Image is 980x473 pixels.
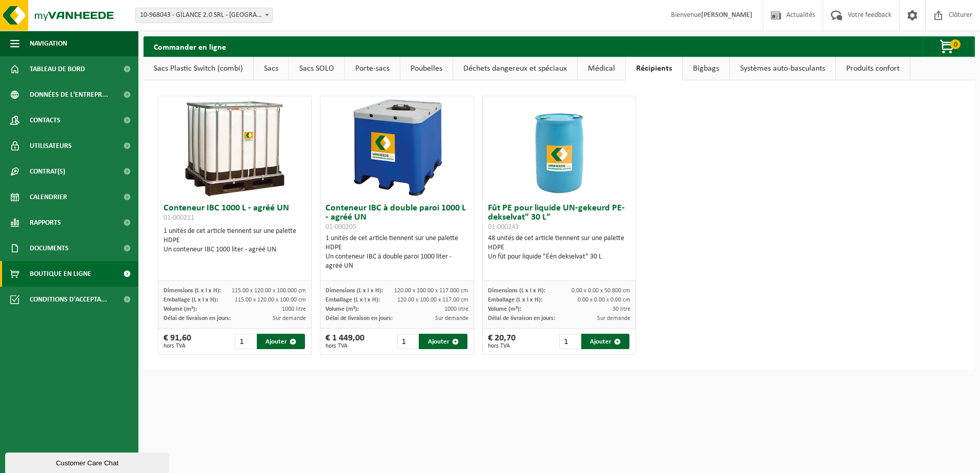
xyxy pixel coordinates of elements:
[325,243,468,252] div: HDPE
[144,57,253,80] a: Sacs Plastic Switch (combi)
[488,243,631,252] div: HDPE
[232,288,306,294] span: 115.00 x 120.00 x 100.000 cm
[325,315,393,321] span: Délai de livraison en jours:
[30,82,108,107] span: Données de l'entrepr...
[345,57,400,80] a: Porte-sacs
[325,252,468,271] div: Un conteneur IBC à double paroi 1000 liter - agréé UN
[136,8,272,23] span: 10-968043 - GILANCE 2.0 SRL - NIVELLES
[325,234,468,271] div: 1 unités de cet article tiennent sur une palette
[559,334,580,349] input: 1
[30,159,65,184] span: Contrat(s)
[30,31,67,56] span: Navigation
[30,107,60,133] span: Contacts
[701,11,752,19] strong: [PERSON_NAME]
[164,315,231,321] span: Délai de livraison en jours:
[488,297,542,303] span: Emballage (L x l x H):
[612,306,630,312] span: 30 litre
[571,288,630,294] span: 0.00 x 0.00 x 50.800 cm
[508,96,610,199] img: 01-000243
[325,306,359,312] span: Volume (m³):
[30,133,72,159] span: Utilisateurs
[488,204,631,231] h3: Fût PE pour liquide UN-gekeurd PE-dekselvat" 30 L"
[400,57,453,80] a: Poubelles
[581,334,629,349] button: Ajouter
[419,334,467,349] button: Ajouter
[164,245,307,254] div: Un conteneur IBC 1000 liter - agréé UN
[273,315,306,321] span: Sur demande
[325,204,468,231] h3: Conteneur IBC à double paroi 1000 L - agréé UN
[30,235,69,261] span: Documents
[282,306,306,312] span: 1000 litre
[30,184,67,210] span: Calendrier
[164,306,197,312] span: Volume (m³):
[435,315,468,321] span: Sur demande
[325,297,380,303] span: Emballage (L x l x H):
[488,252,631,262] div: Un fût pour liquide "Één dekselvat" 30 L
[257,334,305,349] button: Ajouter
[397,297,468,303] span: 120.00 x 100.00 x 117.00 cm
[394,288,468,294] span: 120.00 x 100.00 x 117.000 cm
[325,288,383,294] span: Dimensions (L x l x H):
[578,57,625,80] a: Médical
[30,287,107,312] span: Conditions d'accepta...
[164,297,218,303] span: Emballage (L x l x H):
[488,288,545,294] span: Dimensions (L x l x H):
[235,297,306,303] span: 115.00 x 120.00 x 100.00 cm
[488,223,519,231] span: 01-000243
[164,343,191,349] span: hors TVA
[254,57,289,80] a: Sacs
[597,315,630,321] span: Sur demande
[836,57,910,80] a: Produits confort
[325,334,364,349] div: € 1 449,00
[30,261,91,287] span: Boutique en ligne
[30,210,61,235] span: Rapports
[325,343,364,349] span: hors TVA
[235,334,256,349] input: 1
[488,306,521,312] span: Volume (m³):
[626,57,682,80] a: Récipients
[453,57,577,80] a: Déchets dangereux et spéciaux
[5,450,171,473] iframe: chat widget
[164,214,194,222] span: 01-000211
[488,234,631,262] div: 48 unités de cet article tiennent sur une palette
[183,96,286,199] img: 01-000211
[444,306,468,312] span: 1000 litre
[144,36,236,56] h2: Commander en ligne
[289,57,344,80] a: Sacs SOLO
[950,39,961,49] span: 0
[397,334,418,349] input: 1
[135,8,273,23] span: 10-968043 - GILANCE 2.0 SRL - NIVELLES
[683,57,729,80] a: Bigbags
[578,297,630,303] span: 0.00 x 0.00 x 0.00 cm
[730,57,835,80] a: Systèmes auto-basculants
[164,236,307,245] div: HDPE
[164,288,221,294] span: Dimensions (L x l x H):
[325,223,356,231] span: 01-000205
[164,227,307,254] div: 1 unités de cet article tiennent sur une palette
[923,36,974,57] button: 0
[164,204,307,224] h3: Conteneur IBC 1000 L - agréé UN
[346,96,448,199] img: 01-000205
[488,343,516,349] span: hors TVA
[488,315,555,321] span: Délai de livraison en jours:
[164,334,191,349] div: € 91,60
[30,56,85,82] span: Tableau de bord
[488,334,516,349] div: € 20,70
